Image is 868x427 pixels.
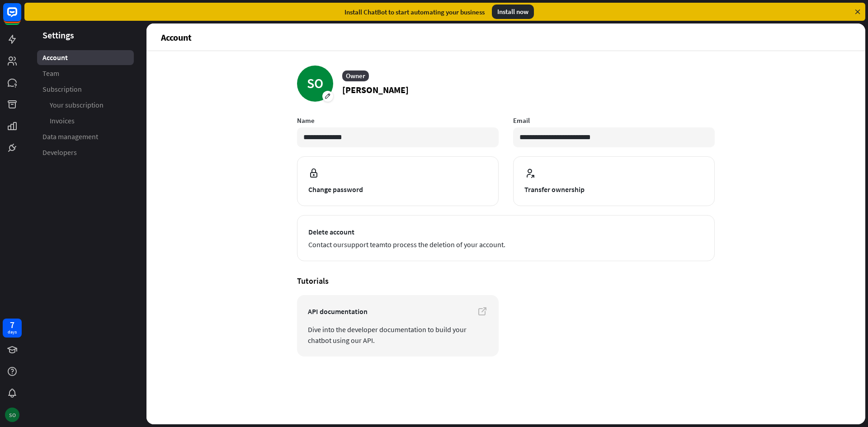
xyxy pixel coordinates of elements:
[308,239,703,250] span: Contact our to process the deletion of your account.
[524,184,703,195] span: Transfer ownership
[42,53,68,62] span: Account
[37,82,134,97] a: Subscription
[308,324,488,346] span: Dive into the developer documentation to build your chatbot using our API.
[297,156,499,206] button: Change password
[308,226,703,237] span: Delete account
[37,98,134,113] a: Your subscription
[42,132,98,141] span: Data management
[342,70,369,81] div: Owner
[42,69,59,78] span: Team
[308,306,488,317] span: API documentation
[513,116,715,125] label: Email
[5,408,19,422] div: SO
[344,8,485,16] div: Install ChatBot to start automating your business
[50,116,75,126] span: Invoices
[42,84,82,94] span: Subscription
[297,116,499,125] label: Name
[37,145,134,160] a: Developers
[513,156,715,206] button: Transfer ownership
[8,329,17,335] div: days
[492,5,534,19] div: Install now
[297,66,333,102] div: SO
[146,23,865,51] header: Account
[10,321,14,329] div: 7
[342,83,409,97] p: [PERSON_NAME]
[297,215,715,261] button: Delete account Contact oursupport teamto process the deletion of your account.
[42,148,77,157] span: Developers
[37,66,134,81] a: Team
[7,4,34,31] button: Open LiveChat chat widget
[297,276,715,286] h4: Tutorials
[344,240,385,249] a: support team
[37,129,134,144] a: Data management
[308,184,487,195] span: Change password
[50,100,104,110] span: Your subscription
[24,29,146,41] header: Settings
[3,319,22,338] a: 7 days
[37,113,134,128] a: Invoices
[297,295,499,357] a: API documentation Dive into the developer documentation to build your chatbot using our API.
